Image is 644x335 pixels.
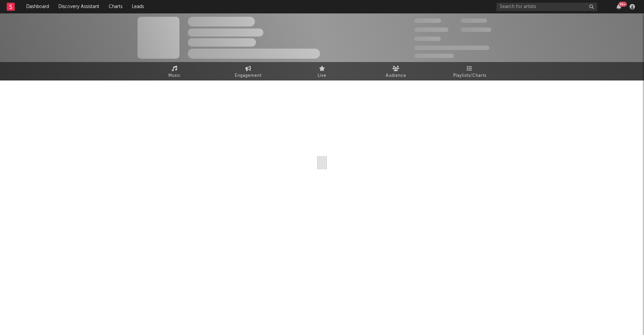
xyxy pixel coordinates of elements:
[619,2,627,7] div: 99 +
[461,18,487,23] span: 100,000
[453,72,486,80] span: Playlists/Charts
[318,72,326,80] span: Live
[211,62,285,80] a: Engagement
[461,27,491,32] span: 1,000,000
[414,54,454,58] span: Jump Score: 85.0
[386,72,406,80] span: Audience
[496,3,597,11] input: Search for artists
[414,18,441,23] span: 300,000
[433,62,506,80] a: Playlists/Charts
[616,4,621,9] button: 99+
[235,72,262,80] span: Engagement
[359,62,433,80] a: Audience
[138,62,211,80] a: Music
[285,62,359,80] a: Live
[168,72,181,80] span: Music
[414,37,441,41] span: 100,000
[414,46,489,50] span: 50,000,000 Monthly Listeners
[414,27,448,32] span: 50,000,000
